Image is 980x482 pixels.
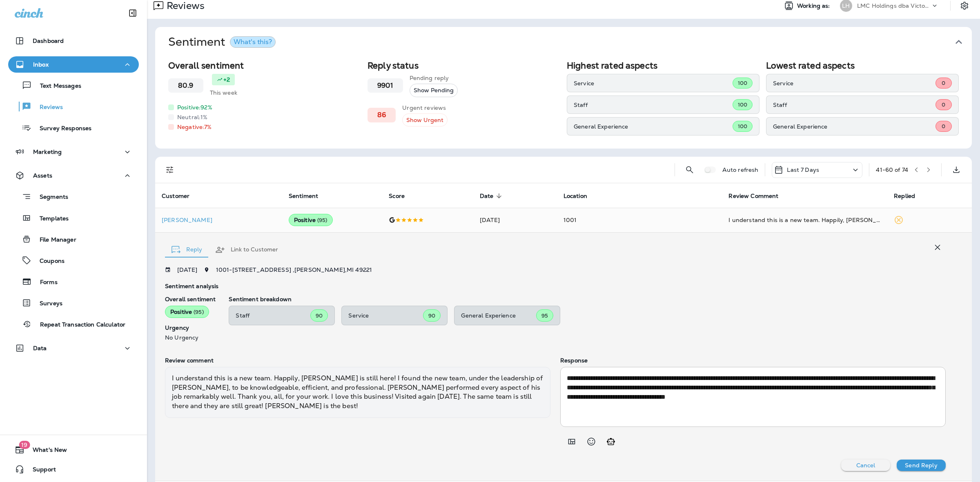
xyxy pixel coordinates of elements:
p: File Manager [31,236,76,244]
span: Score [389,192,415,200]
h2: Overall sentiment [168,60,361,71]
p: General Experience [773,123,935,130]
p: Segments [31,193,68,202]
button: Add in a premade template [563,433,580,450]
div: Positive [165,306,209,318]
span: Date [480,193,494,200]
span: 100 [738,80,747,87]
button: Reply [165,235,209,264]
button: Surveys [8,294,139,311]
p: Survey Responses [31,125,91,133]
p: Auto refresh [722,167,759,173]
p: Urgent reviews [402,104,448,112]
button: Support [8,461,139,478]
span: 0 [942,123,945,130]
h2: Lowest rated aspects [766,60,959,71]
p: Text Messages [32,82,81,90]
h3: 86 [377,111,386,119]
span: Location [563,193,587,200]
p: Service [574,80,733,87]
span: Location [563,192,598,200]
p: Response [560,357,946,364]
button: Show Pending [410,84,458,97]
p: [DATE] [177,267,197,273]
div: I understand this is a new team. Happily, [PERSON_NAME] is still here! I found the new team, unde... [165,367,550,418]
p: Marketing [33,149,62,155]
span: Review Comment [728,193,778,200]
button: SentimentWhat's this? [162,27,978,57]
span: Replied [894,193,915,200]
p: Review comment [165,357,550,364]
button: Filters [162,162,178,178]
button: Cancel [841,460,890,471]
span: 90 [316,312,323,319]
p: General Experience [461,312,536,319]
span: 19 [19,441,30,449]
h2: Reply status [367,60,560,71]
button: 19What's New [8,442,139,458]
span: What's New [24,446,67,456]
button: Generate AI response [603,433,619,450]
p: Coupons [31,258,65,265]
button: Reviews [8,98,139,115]
div: SentimentWhat's this? [155,57,972,149]
p: Pending reply [410,74,458,82]
span: Customer [162,193,189,200]
button: File Manager [8,231,139,248]
button: Repeat Transaction Calculator [8,315,139,333]
p: Dashboard [33,38,64,44]
p: Forms [32,279,58,287]
p: [PERSON_NAME] [162,217,276,223]
p: Sentiment analysis [165,283,946,289]
p: LMC Holdings dba Victory Lane Quick Oil Change [857,2,931,9]
p: Staff [236,312,310,319]
button: What's this? [230,36,276,48]
button: Inbox [8,56,139,73]
p: Urgency [165,324,216,331]
span: Customer [162,192,200,200]
p: Send Reply [905,462,937,469]
button: Coupons [8,252,139,269]
h3: 80.9 [178,82,194,89]
span: Date [480,192,504,200]
span: 90 [428,312,435,319]
button: Dashboard [8,33,139,49]
span: 100 [738,101,747,108]
button: Collapse Sidebar [121,5,144,21]
p: Staff [574,102,733,108]
p: Sentiment breakdown [229,296,946,302]
button: Forms [8,273,139,290]
p: Data [33,345,47,351]
span: 1001 [563,216,577,224]
div: 41 - 60 of 74 [876,167,908,173]
button: Export as CSV [948,162,964,178]
span: ( 95 ) [317,217,327,224]
button: Survey Responses [8,119,139,136]
div: Click to view Customer Drawer [162,217,276,223]
p: Templates [31,215,69,223]
button: Data [8,340,139,356]
span: Sentiment [289,193,318,200]
p: Assets [33,172,52,179]
button: Show Urgent [402,113,448,127]
span: Score [389,193,405,200]
p: General Experience [574,123,733,130]
div: What's this? [234,39,272,45]
h3: 9901 [377,82,393,89]
p: Repeat Transaction Calculator [32,321,125,329]
button: Select an emoji [583,433,599,450]
h2: Highest rated aspects [567,60,759,71]
h1: Sentiment [168,35,276,49]
p: Surveys [31,300,62,308]
span: Support [24,466,56,476]
button: Link to Customer [209,235,285,264]
p: No Urgency [165,334,216,341]
span: 0 [942,101,945,108]
button: Marketing [8,144,139,160]
span: 1001 - [STREET_ADDRESS] , [PERSON_NAME] , MI 49221 [216,266,372,273]
p: Inbox [33,61,49,68]
p: Negative: 7 % [177,123,212,131]
button: Templates [8,209,139,227]
td: [DATE] [473,208,557,232]
p: +2 [223,76,230,84]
